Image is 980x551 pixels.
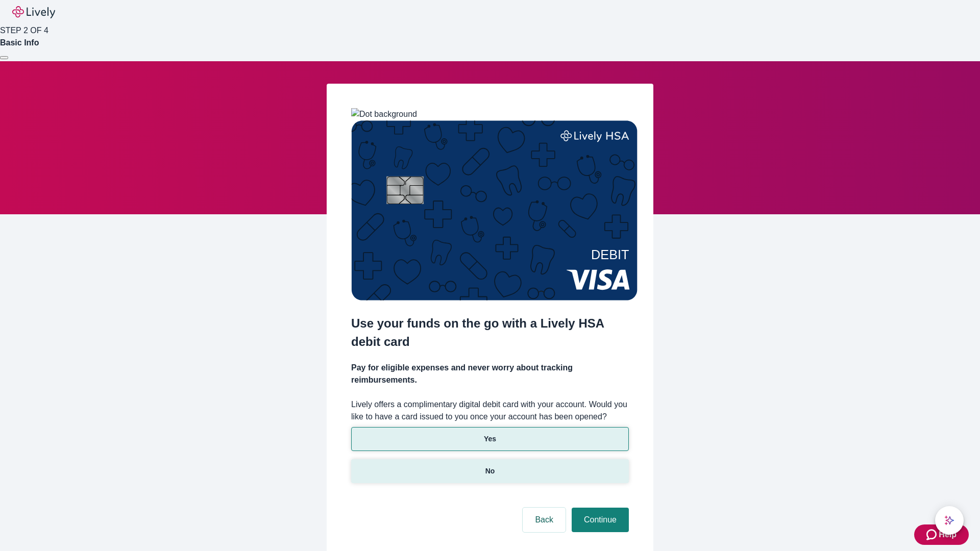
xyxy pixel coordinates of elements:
[485,466,495,477] p: No
[523,508,566,532] button: Back
[351,362,629,386] h4: Pay for eligible expenses and never worry about tracking reimbursements.
[351,398,629,423] label: Lively offers a complimentary digital debit card with your account. Would you like to have a card...
[939,529,957,541] span: Help
[351,108,417,120] img: Dot background
[12,6,55,18] img: Lively
[351,459,629,483] button: No
[351,120,638,300] img: Debit card
[351,314,629,351] h2: Use your funds on the go with a Lively HSA debit card
[351,427,629,451] button: Yes
[926,529,939,541] svg: Zendesk support icon
[572,508,629,532] button: Continue
[944,515,954,525] svg: Lively AI Assistant
[484,434,496,444] p: Yes
[914,524,969,545] button: Zendesk support iconHelp
[935,506,964,535] button: chat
